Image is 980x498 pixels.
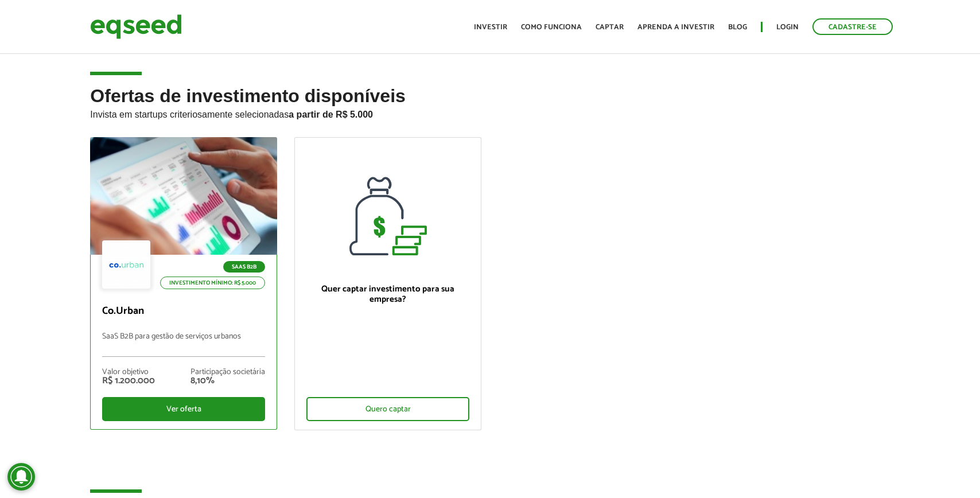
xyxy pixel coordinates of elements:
[223,261,265,273] p: SaaS B2B
[776,24,799,31] a: Login
[306,397,469,421] div: Quero captar
[596,24,624,31] a: Captar
[306,284,469,305] p: Quer captar investimento para sua empresa?
[102,368,155,376] div: Valor objetivo
[90,106,889,120] p: Invista em startups criteriosamente selecionadas
[294,137,481,430] a: Quer captar investimento para sua empresa? Quero captar
[289,110,373,119] strong: a partir de R$ 5.000
[160,277,265,289] p: Investimento mínimo: R$ 5.000
[190,376,265,386] div: 8,10%
[637,24,714,31] a: Aprenda a investir
[521,24,582,31] a: Como funciona
[90,137,277,430] a: SaaS B2B Investimento mínimo: R$ 5.000 Co.Urban SaaS B2B para gestão de serviços urbanos Valor ob...
[728,24,747,31] a: Blog
[190,368,265,376] div: Participação societária
[102,397,265,421] div: Ver oferta
[102,376,155,386] div: R$ 1.200.000
[102,332,265,357] p: SaaS B2B para gestão de serviços urbanos
[812,18,893,35] a: Cadastre-se
[474,24,507,31] a: Investir
[90,86,889,137] h2: Ofertas de investimento disponíveis
[90,11,182,42] img: EqSeed
[102,305,265,318] p: Co.Urban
